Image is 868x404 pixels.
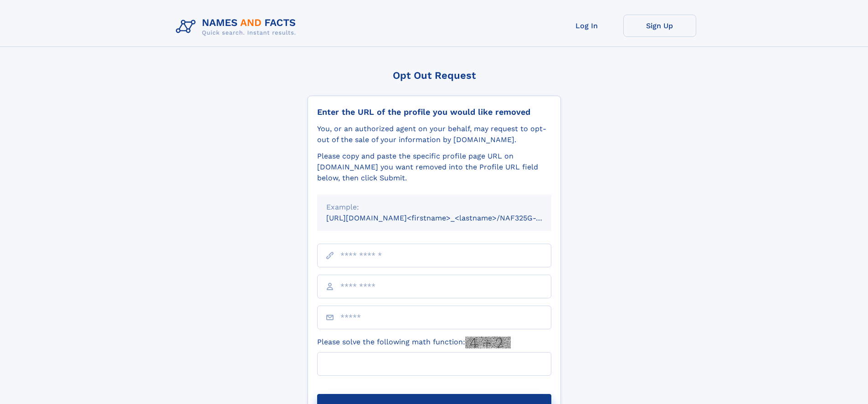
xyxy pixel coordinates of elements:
[172,15,303,39] img: Logo Names and Facts
[308,70,561,81] div: Opt Out Request
[550,15,623,37] a: Log In
[317,337,511,348] label: Please solve the following math function:
[326,214,569,222] small: [URL][DOMAIN_NAME]<firstname>_<lastname>/NAF325G-xxxxxxxx
[317,107,551,117] div: Enter the URL of the profile you would like removed
[326,202,542,213] div: Example:
[623,15,696,37] a: Sign Up
[317,151,551,184] div: Please copy and paste the specific profile page URL on [DOMAIN_NAME] you want removed into the Pr...
[317,123,551,145] div: You, or an authorized agent on your behalf, may request to opt-out of the sale of your informatio...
